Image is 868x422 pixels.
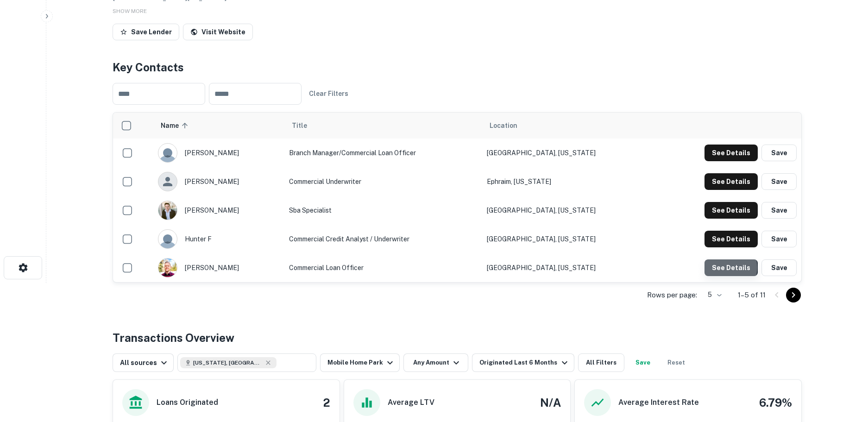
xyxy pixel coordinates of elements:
[113,59,802,76] h4: Key Contacts
[628,353,658,372] button: Save your search to get updates of matches that match your search criteria.
[618,397,699,408] h6: Average Interest Rate
[193,359,263,367] span: [US_STATE], [GEOGRAPHIC_DATA]
[403,353,468,372] button: Any Amount
[158,229,280,249] div: hunter f
[704,145,758,161] button: See Details
[158,230,177,248] img: 9c8pery4andzj6ohjkjp54ma2
[661,353,691,372] button: Reset
[157,397,218,408] h6: Loans Originated
[701,288,723,302] div: 5
[761,202,797,219] button: Save
[482,253,654,282] td: [GEOGRAPHIC_DATA], [US_STATE]
[183,24,253,40] a: Visit Website
[388,397,434,408] h6: Average LTV
[158,143,280,163] div: [PERSON_NAME]
[113,8,147,14] span: SHOW MORE
[786,288,801,302] button: Go to next page
[738,290,766,301] p: 1–5 of 11
[158,258,280,277] div: [PERSON_NAME]
[482,225,654,253] td: [GEOGRAPHIC_DATA], [US_STATE]
[482,196,654,225] td: [GEOGRAPHIC_DATA], [US_STATE]
[761,231,797,247] button: Save
[153,113,284,139] th: Name
[120,357,170,368] div: All sources
[704,202,758,219] button: See Details
[704,259,758,276] button: See Details
[482,113,654,139] th: Location
[284,253,482,282] td: Commercial Loan Officer
[284,225,482,253] td: Commercial Credit Analyst / Underwriter
[158,172,280,191] div: [PERSON_NAME]
[158,258,177,277] img: 1616095514215
[759,394,792,411] h4: 6.79%
[482,139,654,167] td: [GEOGRAPHIC_DATA], [US_STATE]
[161,120,191,131] span: Name
[540,394,561,411] h4: N/A
[323,394,330,411] h4: 2
[158,201,177,220] img: 1642458182316
[284,196,482,225] td: Sba Specialist
[113,329,234,346] h4: Transactions Overview
[284,139,482,167] td: Branch Manager/Commercial Loan Officer
[578,353,624,372] button: All Filters
[647,290,697,301] p: Rows per page:
[284,167,482,196] td: Commercial Underwriter
[761,173,797,190] button: Save
[292,120,319,131] span: Title
[305,85,352,102] button: Clear Filters
[761,145,797,161] button: Save
[482,167,654,196] td: Ephraim, [US_STATE]
[284,113,482,139] th: Title
[704,173,758,190] button: See Details
[113,113,801,282] div: scrollable content
[704,231,758,247] button: See Details
[479,357,570,368] div: Originated Last 6 Months
[113,353,174,372] button: All sources
[472,353,574,372] button: Originated Last 6 Months
[113,24,179,40] button: Save Lender
[490,120,517,131] span: Location
[761,259,797,276] button: Save
[158,144,177,162] img: 9c8pery4andzj6ohjkjp54ma2
[158,201,280,220] div: [PERSON_NAME]
[822,318,868,363] iframe: Chat Widget
[320,353,400,372] button: Mobile Home Park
